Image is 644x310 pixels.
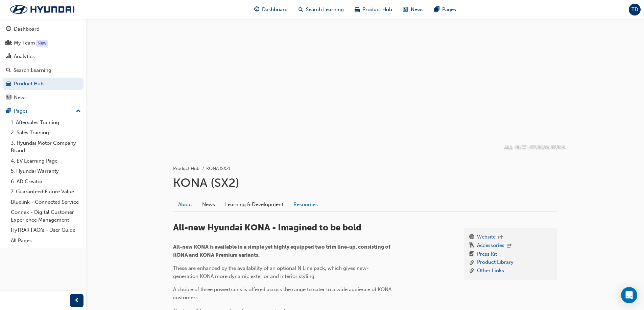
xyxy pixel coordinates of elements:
div: Open Intercom Messenger [621,287,637,303]
span: car-icon [6,81,11,87]
span: outbound-icon [498,235,503,241]
span: car-icon [355,5,360,14]
a: News [3,91,84,104]
span: Search Learning [306,6,344,13]
img: Trak [3,2,81,17]
a: HyTRAK FAQ's - User Guide [8,225,84,235]
div: Analytics [14,53,35,60]
a: 6. AD Creator [8,176,84,187]
span: All-new KONA is available in a simple yet highly equipped two trim line-up, consisting of KONA an... [173,244,391,258]
span: booktick-icon [469,250,474,259]
a: Learning & Development [220,198,288,211]
button: Pages [3,105,84,117]
a: Product Hub [173,166,199,171]
p: ALL-NEW HYUNDAI KONA [504,144,565,151]
span: search-icon [6,67,11,74]
div: News [14,94,27,102]
span: www-icon [469,233,474,242]
span: prev-icon [74,297,79,305]
span: outbound-icon [507,243,512,249]
a: 7. Guaranteed Future Value [8,187,84,197]
a: 3. Hyundai Motor Company Brand [8,138,84,156]
a: Analytics [3,50,84,63]
a: 2. Sales Training [8,128,84,138]
a: pages-iconPages [429,3,461,17]
a: Product Hub [3,78,84,90]
div: Dashboard [14,25,40,33]
a: Search Learning [3,64,84,77]
span: Dashboard [262,6,288,13]
span: chart-icon [6,54,11,60]
span: These are enhanced by the availability of an optional N Line pack, which gives new-generation KON... [173,265,369,279]
a: car-iconProduct Hub [349,3,398,17]
span: people-icon [6,40,11,46]
a: Other Links [477,267,504,275]
a: search-iconSearch Learning [293,3,349,17]
button: DashboardMy TeamAnalyticsSearch LearningProduct HubNews [3,22,84,105]
a: news-iconNews [398,3,429,17]
a: guage-iconDashboard [249,3,293,17]
span: news-icon [6,95,11,101]
span: guage-icon [254,5,259,14]
span: All-new Hyundai KONA - Imagined to be bold [173,222,361,233]
a: Dashboard [3,23,84,35]
span: link-icon [469,267,474,275]
span: Pages [442,6,456,13]
a: Press Kit [477,250,497,259]
a: Product Library [477,258,514,267]
a: 5. Hyundai Warranty [8,166,84,176]
div: Pages [14,107,28,115]
span: news-icon [403,5,408,14]
span: keys-icon [469,242,474,250]
a: My Team [3,37,84,49]
span: up-icon [76,107,81,116]
span: A choice of three powertrains is offered across the range to cater to a wide audience of KONA cus... [173,286,393,301]
span: Product Hub [362,6,392,13]
a: Connex - Digital Customer Experience Management [8,207,84,225]
span: pages-icon [6,108,11,114]
div: Search Learning [14,66,51,74]
a: 1. Aftersales Training [8,117,84,128]
a: Website [477,233,496,242]
span: pages-icon [434,5,439,14]
h1: KONA (SX2) [173,175,557,190]
a: About [173,198,197,211]
a: Resources [288,198,323,211]
div: My Team [14,39,35,47]
span: guage-icon [6,26,11,32]
a: 4. EV Learning Page [8,156,84,166]
a: Bluelink - Connected Service [8,197,84,207]
a: News [197,198,220,211]
div: Tooltip anchor [36,40,48,47]
span: link-icon [469,258,474,267]
span: News [411,6,424,13]
span: search-icon [299,5,303,14]
a: All Pages [8,235,84,246]
button: TD [629,4,641,16]
a: Accessories [477,242,504,250]
span: TD [631,6,638,13]
li: KONA (SX2) [206,165,230,173]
